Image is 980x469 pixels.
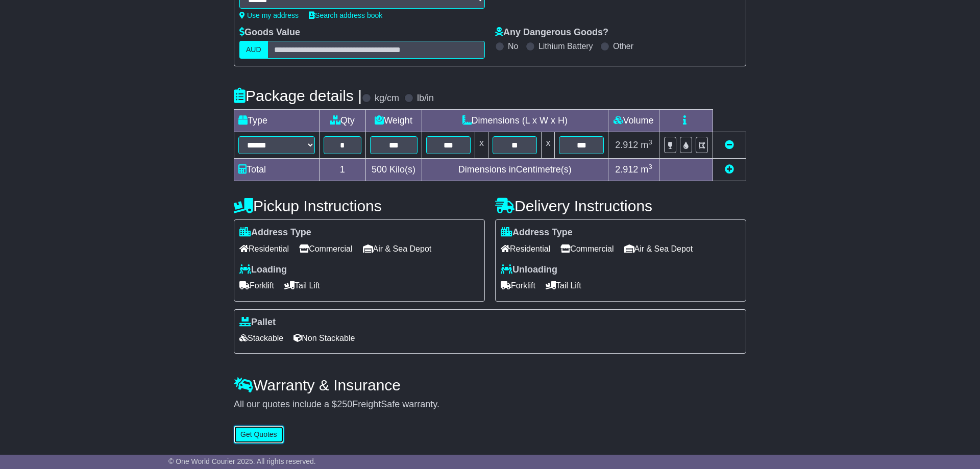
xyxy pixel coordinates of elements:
[337,399,352,409] span: 250
[168,457,316,465] span: © One World Courier 2025. All rights reserved.
[234,377,746,393] h4: Warranty & Insurance
[239,227,311,238] label: Address Type
[648,163,652,170] sup: 3
[234,198,485,214] h4: Pickup Instructions
[624,241,693,257] span: Air & Sea Depot
[365,110,422,132] td: Weight
[501,241,550,257] span: Residential
[725,140,734,150] a: Remove this item
[309,11,382,19] a: Search address book
[508,41,518,51] label: No
[239,317,276,328] label: Pallet
[495,198,746,214] h4: Delivery Instructions
[363,241,432,257] span: Air & Sea Depot
[608,110,659,132] td: Volume
[372,164,387,175] span: 500
[495,27,608,38] label: Any Dangerous Goods?
[501,227,573,238] label: Address Type
[641,140,652,150] span: m
[560,241,614,257] span: Commercial
[239,330,283,346] span: Stackable
[538,41,593,51] label: Lithium Battery
[615,140,638,150] span: 2.912
[320,159,366,181] td: 1
[239,27,300,38] label: Goods Value
[320,110,366,132] td: Qty
[239,264,287,276] label: Loading
[725,164,734,175] a: Add new item
[422,159,608,181] td: Dimensions in Centimetre(s)
[375,93,399,104] label: kg/cm
[422,110,608,132] td: Dimensions (L x W x H)
[641,164,652,175] span: m
[648,138,652,146] sup: 3
[546,278,581,293] span: Tail Lift
[234,87,362,104] h4: Package details |
[234,159,320,181] td: Total
[501,264,557,276] label: Unloading
[299,241,352,257] span: Commercial
[239,11,299,19] a: Use my address
[239,278,274,293] span: Forklift
[542,132,555,159] td: x
[234,399,746,410] div: All our quotes include a $ FreightSafe warranty.
[239,241,289,257] span: Residential
[284,278,320,293] span: Tail Lift
[365,159,422,181] td: Kilo(s)
[615,164,638,175] span: 2.912
[234,110,320,132] td: Type
[613,41,633,51] label: Other
[293,330,355,346] span: Non Stackable
[475,132,488,159] td: x
[501,278,535,293] span: Forklift
[417,93,434,104] label: lb/in
[239,41,268,59] label: AUD
[234,426,284,443] button: Get Quotes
